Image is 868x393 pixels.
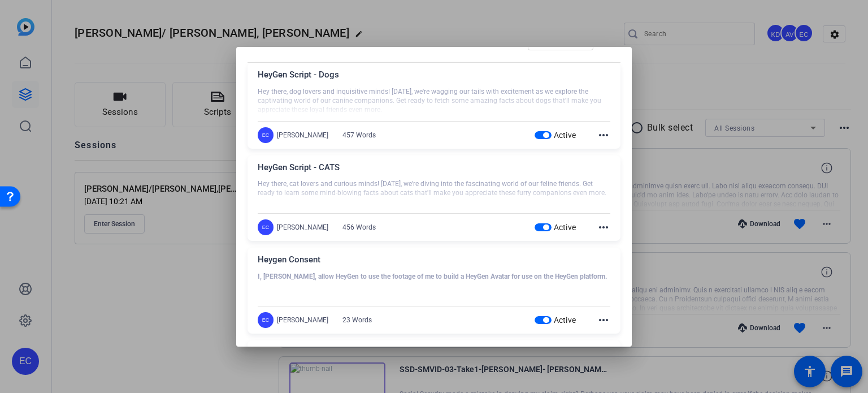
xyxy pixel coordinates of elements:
[597,128,610,142] mat-icon: more_horiz
[258,253,610,272] div: Heygen Consent
[342,223,376,232] div: 456 Words
[277,316,328,325] div: [PERSON_NAME]
[258,346,610,377] div: USVID - Did you know truck companies start building their defense before you even leave the hospi...
[554,131,576,140] span: Active
[277,131,328,140] div: [PERSON_NAME]
[597,313,610,327] mat-icon: more_horiz
[554,223,576,232] span: Active
[277,223,328,232] div: [PERSON_NAME]
[597,221,610,234] mat-icon: more_horiz
[342,316,372,325] div: 23 Words
[258,219,274,235] div: EC
[528,32,593,50] button: New Script
[258,312,274,328] div: EC
[342,131,376,140] div: 457 Words
[258,161,610,180] div: HeyGen Script - CATS
[258,127,274,143] div: EC
[554,316,576,325] span: Active
[258,68,610,87] div: HeyGen Script - Dogs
